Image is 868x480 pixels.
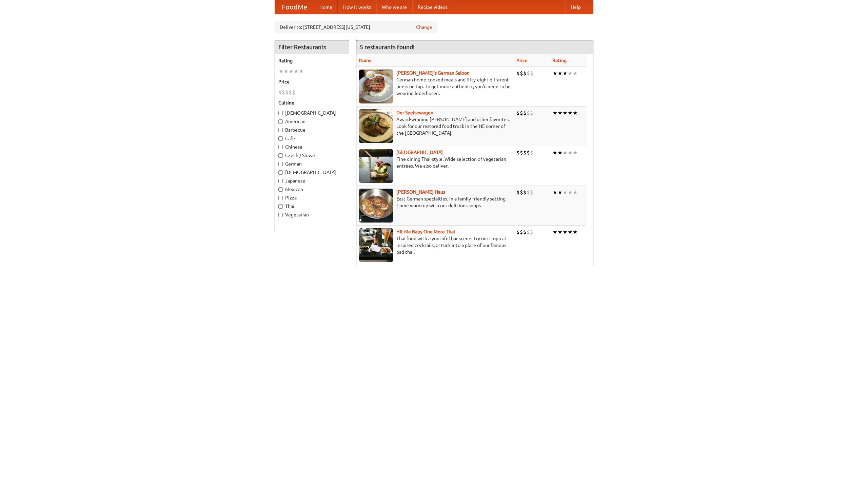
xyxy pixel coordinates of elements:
[523,228,527,236] li: $
[359,235,511,255] p: Thai food with a youthful bar scene. Try our tropical inspired cocktails, or tuck into a plate of...
[568,149,573,156] li: ★
[278,153,283,158] input: Czech / Slovak
[573,189,578,196] li: ★
[278,162,283,166] input: German
[523,109,527,117] li: $
[552,70,557,77] li: ★
[359,76,511,97] p: German home-cooked meals and fifty-eight different beers on tap. To get more authentic, you'd nee...
[278,187,283,192] input: Mexican
[516,189,520,196] li: $
[278,99,346,106] h5: Cuisine
[568,70,573,77] li: ★
[530,228,533,236] li: $
[552,228,557,236] li: ★
[278,128,283,132] input: Barbecue
[523,70,527,77] li: $
[557,228,563,236] li: ★
[520,109,523,117] li: $
[568,189,573,196] li: ★
[520,70,523,77] li: $
[278,68,283,75] li: ★
[278,204,283,209] input: Thai
[359,189,393,223] img: kohlhaus.jpg
[338,0,376,14] a: How it works
[396,150,443,155] a: [GEOGRAPHIC_DATA]
[278,196,283,200] input: Pizza
[278,152,346,159] label: Czech / Slovak
[278,177,346,184] label: Japanese
[359,156,511,169] p: Fine dining Thai-style. Wide selection of vegetarian entrées. We also deliver.
[552,58,567,63] a: Rating
[278,145,283,149] input: Chinese
[530,149,533,156] li: $
[416,24,432,31] a: Change
[314,0,338,14] a: Home
[278,203,346,210] label: Thai
[527,189,530,196] li: $
[552,189,557,196] li: ★
[376,0,412,14] a: Who we are
[359,58,372,63] a: Name
[516,149,520,156] li: $
[278,89,282,96] li: $
[573,149,578,156] li: ★
[278,127,346,133] label: Barbecue
[527,109,530,117] li: $
[520,228,523,236] li: $
[516,58,528,63] a: Price
[275,40,349,54] h4: Filter Restaurants
[278,57,346,64] h5: Rating
[278,211,346,218] label: Vegetarian
[396,110,433,115] b: Der Speisewagen
[278,111,283,115] input: [DEMOGRAPHIC_DATA]
[299,68,304,75] li: ★
[396,189,445,195] a: [PERSON_NAME] Haus
[278,118,346,125] label: American
[520,149,523,156] li: $
[530,189,533,196] li: $
[527,149,530,156] li: $
[292,89,295,96] li: $
[278,160,346,167] label: German
[568,109,573,117] li: ★
[282,89,285,96] li: $
[557,109,563,117] li: ★
[523,149,527,156] li: $
[552,149,557,156] li: ★
[360,44,415,50] ng-pluralize: 5 restaurants found!
[568,228,573,236] li: ★
[527,70,530,77] li: $
[552,109,557,117] li: ★
[289,68,294,75] li: ★
[396,229,455,234] a: Hit Me Baby One More Thai
[359,70,393,103] img: esthers.jpg
[557,70,563,77] li: ★
[557,149,563,156] li: ★
[527,228,530,236] li: $
[278,170,283,175] input: [DEMOGRAPHIC_DATA]
[278,78,346,85] h5: Price
[412,0,453,14] a: Recipe videos
[563,70,568,77] li: ★
[283,68,289,75] li: ★
[359,109,393,143] img: speisewagen.jpg
[285,89,289,96] li: $
[530,70,533,77] li: $
[516,109,520,117] li: $
[565,0,586,14] a: Help
[557,189,563,196] li: ★
[278,135,346,142] label: Cafe
[573,70,578,77] li: ★
[563,189,568,196] li: ★
[359,149,393,183] img: satay.jpg
[530,109,533,117] li: $
[523,189,527,196] li: $
[278,119,283,124] input: American
[289,89,292,96] li: $
[563,149,568,156] li: ★
[278,169,346,176] label: [DEMOGRAPHIC_DATA]
[563,228,568,236] li: ★
[396,70,470,76] a: [PERSON_NAME]'s German Saloon
[573,109,578,117] li: ★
